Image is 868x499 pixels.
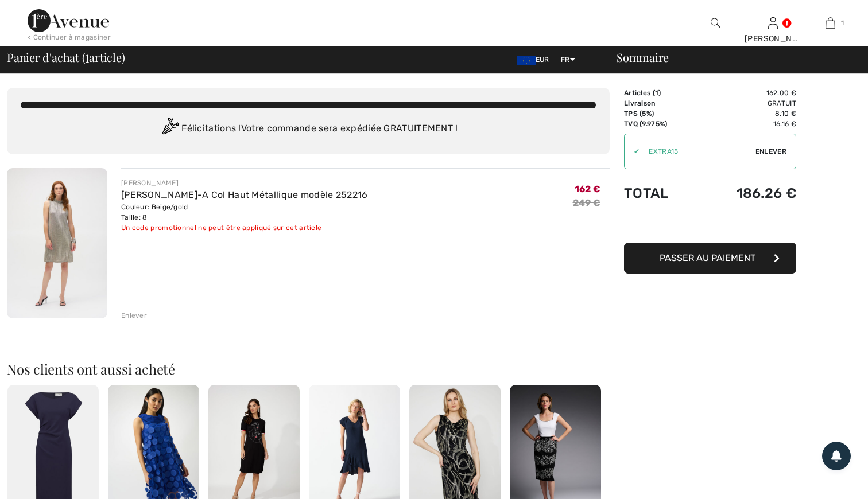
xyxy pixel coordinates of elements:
[573,197,601,208] s: 249 €
[625,146,640,157] div: ✔
[768,17,778,28] a: Se connecter
[826,16,835,30] img: Mon panier
[517,56,554,64] span: EUR
[697,119,796,129] td: 16.16 €
[624,243,796,274] button: Passer au paiement
[711,16,720,30] img: recherche
[21,118,596,141] div: Félicitations ! Votre commande sera expédiée GRATUITEMENT !
[697,88,796,98] td: 162.00 €
[624,174,697,213] td: Total
[624,88,697,98] td: Articles ( )
[624,108,697,119] td: TPS (5%)
[7,362,610,376] h2: Nos clients ont aussi acheté
[7,168,107,318] img: Robe Ligne-A Col Haut Métallique modèle 252216
[697,98,796,108] td: Gratuit
[768,16,778,30] img: Mes infos
[624,213,796,239] iframe: PayPal
[158,118,181,141] img: Congratulation2.svg
[697,108,796,119] td: 8.10 €
[660,252,755,263] span: Passer au paiement
[85,49,89,64] span: 1
[603,52,861,63] div: Sommaire
[841,18,844,28] span: 1
[755,146,786,157] span: Enlever
[697,174,796,213] td: 186.26 €
[28,32,111,42] div: < Continuer à magasiner
[575,184,601,194] span: 162 €
[7,52,125,63] span: Panier d'achat ( article)
[640,134,755,169] input: Code promo
[121,202,368,223] div: Couleur: Beige/gold Taille: 8
[561,56,575,64] span: FR
[121,189,368,200] a: [PERSON_NAME]-A Col Haut Métallique modèle 252216
[121,310,147,321] div: Enlever
[745,33,801,45] div: [PERSON_NAME]
[517,56,536,65] img: Euro
[121,223,368,233] div: Un code promotionnel ne peut être appliqué sur cet article
[624,98,697,108] td: Livraison
[624,119,697,129] td: TVQ (9.975%)
[28,9,109,32] img: 1ère Avenue
[655,89,658,97] span: 1
[802,16,858,30] a: 1
[121,178,368,188] div: [PERSON_NAME]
